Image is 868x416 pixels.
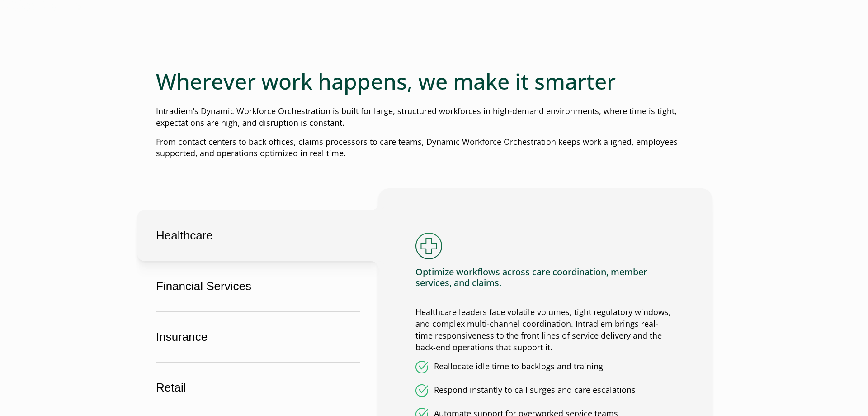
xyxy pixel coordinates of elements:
[156,68,712,95] h2: Wherever work happens, we make it smarter
[415,306,675,354] p: Healthcare leaders face volatile volumes, tight regulatory windows, and complex multi-channel coo...
[156,105,712,129] p: Intradiem’s Dynamic Workforce Orchestration is built for large, structured workforces in high-dem...
[415,384,675,397] li: Respond instantly to call surges and care escalations
[137,210,378,261] button: Healthcare
[156,136,712,160] p: From contact centers to back offices, claims processors to care teams, Dynamic Workforce Orchestr...
[415,267,675,297] h4: Optimize workflows across care coordination, member services, and claims.
[137,311,378,363] button: Insurance
[137,261,378,312] button: Financial Services
[137,362,378,413] button: Retail
[415,361,675,373] li: Reallocate idle time to backlogs and training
